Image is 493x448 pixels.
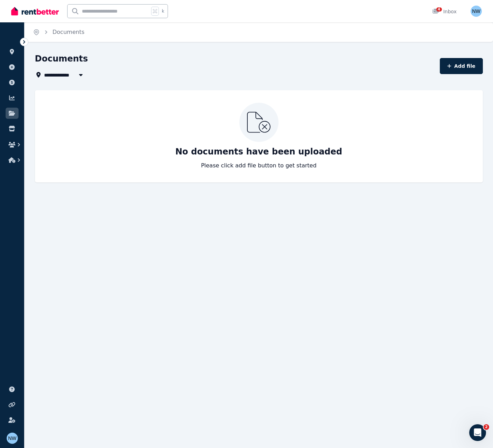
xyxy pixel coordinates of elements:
a: Documents [52,29,84,35]
nav: Breadcrumb [24,22,93,42]
div: Inbox [432,8,457,15]
span: 2 [484,424,489,430]
p: No documents have been uploaded [175,146,342,157]
span: 4 [436,7,442,12]
img: Nicole Welch [7,433,18,444]
span: k [162,8,164,14]
h1: Documents [35,53,88,64]
p: Please click add file button to get started [201,161,316,170]
iframe: Intercom live chat [469,424,486,441]
img: RentBetter [11,6,59,16]
button: Add file [440,58,483,74]
img: Nicole Welch [471,6,482,17]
